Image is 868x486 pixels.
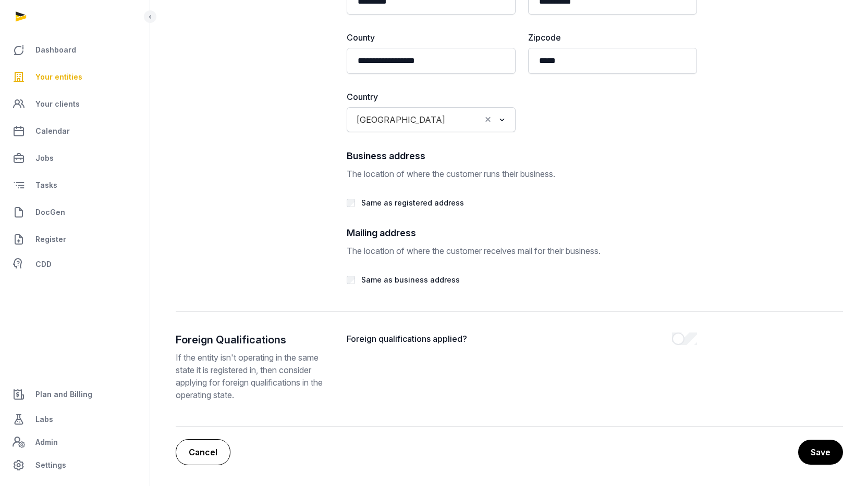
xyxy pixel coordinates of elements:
[35,152,54,164] span: Jobs
[8,65,141,89] a: Your entities
[354,112,448,127] span: [GEOGRAPHIC_DATA]
[361,198,464,207] label: Same as registered address
[35,388,92,401] span: Plan and Billing
[35,413,53,426] span: Labs
[8,200,141,225] a: DocGen
[8,173,141,198] a: Tasks
[347,168,697,180] p: The location of where the customer runs their business.
[347,31,516,44] label: County
[176,351,330,401] p: If the entity isn't operating in the same state it is registered in, then consider applying for f...
[352,110,510,129] div: Search for option
[347,91,516,103] label: Country
[8,119,141,144] a: Calendar
[8,227,141,252] a: Register
[8,382,141,407] a: Plan and Billing
[450,112,481,127] input: Search for option
[35,233,66,246] span: Register
[347,149,697,163] h2: Business address
[528,31,697,44] label: Zipcode
[8,432,141,453] a: Admin
[8,407,141,432] a: Labs
[8,92,141,117] a: Your clients
[176,439,230,465] a: Cancel
[347,226,697,240] h2: Mailing address
[35,125,70,137] span: Calendar
[35,436,58,449] span: Admin
[347,332,672,345] span: Foreign qualifications applied?
[35,179,57,191] span: Tasks
[8,254,141,275] a: CDD
[35,206,65,219] span: DocGen
[176,332,330,347] h2: Foreign Qualifications
[361,275,460,284] label: Same as business address
[8,453,141,478] a: Settings
[35,98,80,110] span: Your clients
[35,44,76,56] span: Dashboard
[35,258,52,271] span: CDD
[8,37,141,62] a: Dashboard
[483,112,493,127] button: Clear Selected
[8,146,141,171] a: Jobs
[35,71,82,83] span: Your entities
[798,440,843,465] button: Save
[35,459,66,471] span: Settings
[347,245,697,257] p: The location of where the customer receives mail for their business.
